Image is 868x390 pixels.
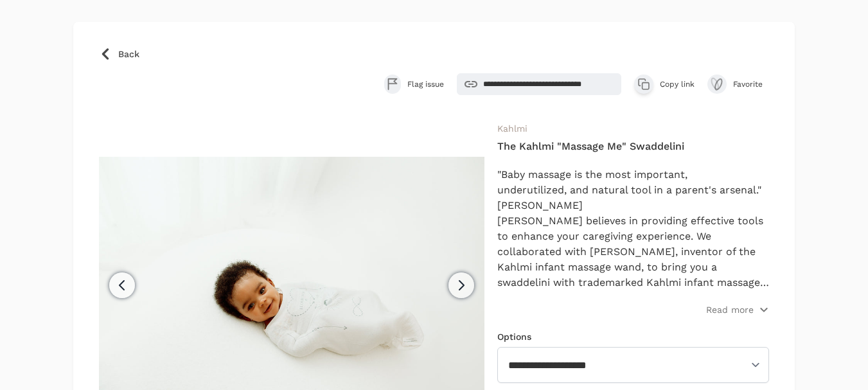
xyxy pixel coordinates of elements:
button: Favorite [707,75,769,94]
span: underutilized, and natural tool in a parent's arsenal." [PERSON_NAME] [497,184,761,211]
a: Back [99,48,769,60]
button: Flag issue [384,75,444,94]
span: [PERSON_NAME] believes in providing effective tools to enhance your caregiving experience. We col... [497,215,769,335]
h4: The Kahlmi "Massage Me" Swaddelini [497,139,769,154]
label: Options [497,332,531,342]
span: Copy link [660,79,695,89]
span: "Baby massage is the most important, [497,168,687,181]
span: Back [118,48,139,60]
button: Read more [706,303,769,316]
a: Kahlmi [497,123,527,134]
p: Read more [706,303,754,316]
button: Copy link [634,75,695,94]
span: Flag issue [407,79,444,89]
span: Favorite [733,79,769,89]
